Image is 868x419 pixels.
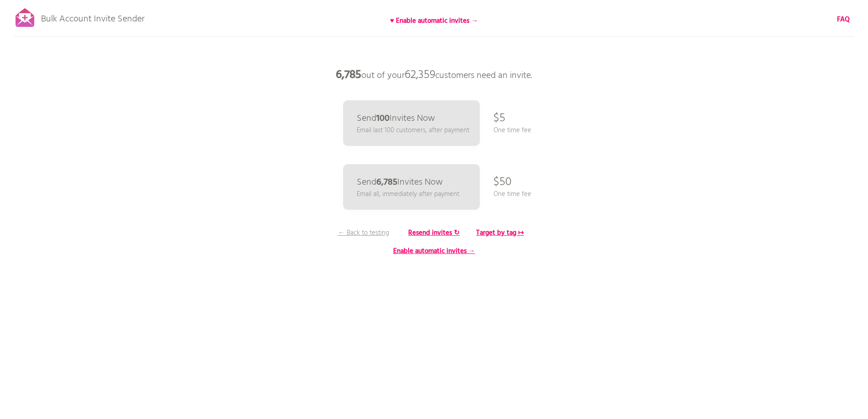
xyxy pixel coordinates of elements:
[493,105,505,132] p: $5
[357,114,435,123] p: Send Invites Now
[405,66,435,84] span: 62,359
[357,178,443,187] p: Send Invites Now
[493,125,531,135] p: One time fee
[336,66,361,84] b: 6,785
[329,228,398,238] p: ← Back to testing
[393,246,475,257] b: Enable automatic invites →
[343,164,480,210] a: Send6,785Invites Now Email all, immediately after payment
[390,16,478,26] b: ♥ Enable automatic invites →
[343,100,480,146] a: Send100Invites Now Email last 100 customers, after payment
[298,62,571,89] p: out of your customers need an invite.
[837,14,850,25] b: FAQ
[376,111,390,126] b: 100
[493,189,531,199] p: One time fee
[357,189,459,199] p: Email all, immediately after payment
[408,228,460,238] b: Resend invites ↻
[376,175,397,190] b: 6,785
[837,15,850,25] a: FAQ
[493,169,512,196] p: $50
[476,228,524,238] b: Target by tag ↦
[41,5,144,28] p: Bulk Account Invite Sender
[357,125,469,135] p: Email last 100 customers, after payment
